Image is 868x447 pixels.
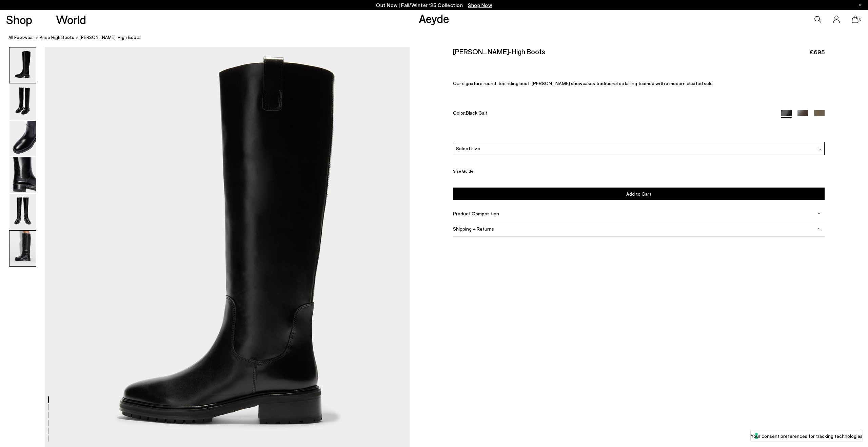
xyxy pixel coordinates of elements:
[852,16,859,23] a: 0
[8,34,34,41] a: All Footwear
[468,2,492,8] span: Navigate to /collections/new-in
[9,194,36,230] img: Henry Knee-High Boots - Image 5
[40,34,74,41] a: knee high boots
[817,212,821,215] img: svg%3E
[9,121,36,156] img: Henry Knee-High Boots - Image 3
[9,231,36,266] img: Henry Knee-High Boots - Image 6
[453,167,473,175] button: Size Guide
[751,430,863,442] button: Your consent preferences for tracking technologies
[9,84,36,120] img: Henry Knee-High Boots - Image 2
[453,110,769,118] div: Color:
[9,47,36,83] img: Henry Knee-High Boots - Image 1
[817,227,821,230] img: svg%3E
[56,14,86,25] a: World
[809,48,825,56] span: €695
[859,18,862,21] span: 0
[626,191,651,197] span: Add to Cart
[40,35,74,40] span: knee high boots
[6,14,32,25] a: Shop
[453,47,545,56] h2: [PERSON_NAME]-High Boots
[453,80,825,86] p: Our signature round-toe riding boot, [PERSON_NAME] showcases traditional detailing teamed with a ...
[453,211,499,216] span: Product Composition
[466,110,488,116] span: Black Calf
[453,226,494,232] span: Shipping + Returns
[456,145,480,152] span: Select size
[80,34,141,41] span: [PERSON_NAME]-High Boots
[453,188,825,200] button: Add to Cart
[9,157,36,193] img: Henry Knee-High Boots - Image 4
[376,1,492,9] p: Out Now | Fall/Winter ‘25 Collection
[751,432,863,440] label: Your consent preferences for tracking technologies
[818,148,822,151] img: svg%3E
[419,11,449,25] a: Aeyde
[8,28,868,47] nav: breadcrumb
